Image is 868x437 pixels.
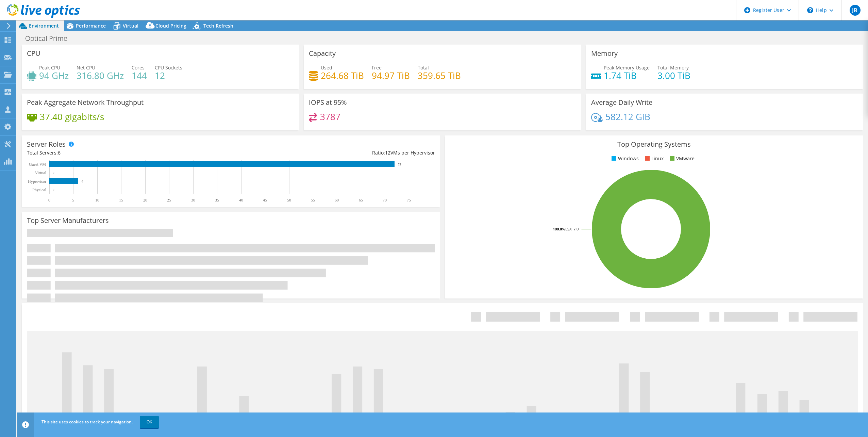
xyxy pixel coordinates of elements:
h4: 3787 [320,113,340,120]
span: Total [418,64,429,71]
h4: 264.68 TiB [321,72,364,79]
tspan: ESXi 7.0 [565,226,579,231]
span: Cloud Pricing [155,22,186,29]
text: 0 [48,198,50,203]
h3: CPU [27,50,40,57]
span: Environment [29,22,59,29]
span: 6 [58,149,61,156]
text: Virtual [35,171,47,175]
text: 10 [95,198,99,203]
span: This site uses cookies to track your navigation. [41,419,133,425]
text: 0 [53,188,54,192]
text: 45 [263,198,267,203]
h4: 359.65 TiB [418,72,461,79]
tspan: 100.0% [553,226,565,231]
h3: Peak Aggregate Network Throughput [27,99,144,106]
text: 35 [215,198,219,203]
text: 20 [143,198,147,203]
span: Virtual [123,22,138,29]
text: 70 [383,198,387,203]
h4: 94.97 TiB [372,72,410,79]
span: JB [850,5,861,16]
text: 72 [398,163,401,166]
li: Linux [643,155,664,162]
h4: 3.00 TiB [657,72,690,79]
text: 0 [53,171,54,175]
h3: Top Operating Systems [450,141,858,148]
text: 5 [72,198,74,203]
span: Peak Memory Usage [604,64,650,71]
text: 55 [311,198,315,203]
h4: 582.12 GiB [605,113,650,120]
span: 12 [385,149,390,156]
text: Guest VM [29,162,46,167]
h1: Optical Prime [22,35,78,42]
text: 60 [335,198,339,203]
div: Total Servers: [27,149,231,157]
span: Total Memory [657,64,689,71]
h3: IOPS at 95% [309,99,347,106]
svg: \n [807,7,813,13]
span: Cores [132,64,145,71]
li: Windows [610,155,639,162]
text: 15 [119,198,123,203]
span: Used [321,64,332,71]
text: 50 [287,198,291,203]
li: VMware [668,155,695,162]
span: Tech Refresh [203,22,233,29]
h3: Memory [591,50,618,57]
h3: Capacity [309,50,336,57]
text: Physical [32,188,46,192]
h4: 12 [155,72,182,79]
span: Free [372,64,382,71]
span: Performance [76,22,106,29]
div: Ratio: VMs per Hypervisor [231,149,435,157]
text: 30 [191,198,195,203]
text: Hypervisor [28,179,46,184]
text: 75 [407,198,411,203]
h4: 316.80 GHz [77,72,124,79]
span: Net CPU [77,64,95,71]
text: 6 [82,180,83,183]
h3: Average Daily Write [591,99,652,106]
h4: 37.40 gigabits/s [40,113,104,120]
span: CPU Sockets [155,64,182,71]
text: 25 [167,198,171,203]
h4: 1.74 TiB [604,72,650,79]
h3: Top Server Manufacturers [27,217,109,224]
text: 40 [239,198,243,203]
text: 65 [359,198,363,203]
h3: Server Roles [27,141,66,148]
a: OK [140,416,159,428]
span: Peak CPU [39,64,60,71]
h4: 94 GHz [39,72,69,79]
h4: 144 [132,72,147,79]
